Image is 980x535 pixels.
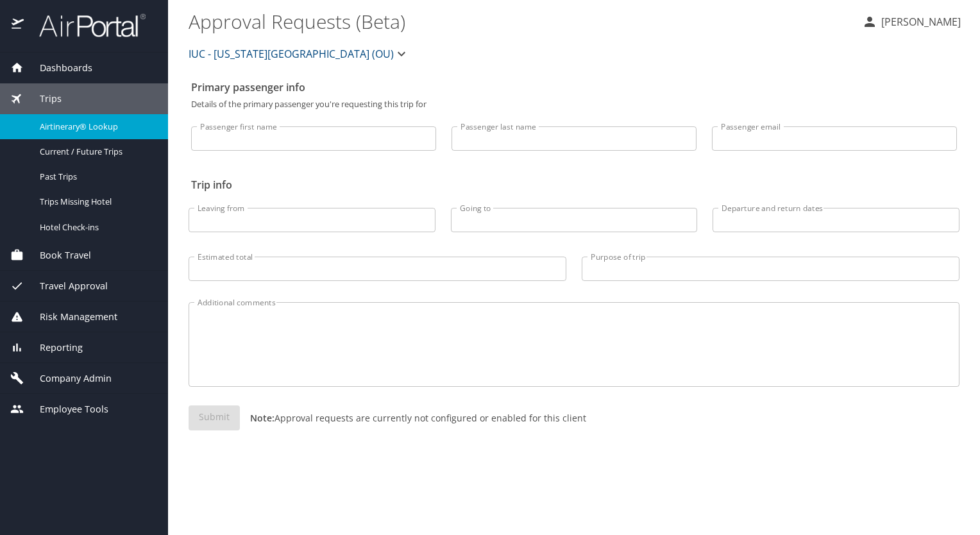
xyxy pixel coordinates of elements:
img: airportal-logo.png [25,13,146,38]
h2: Trip info [191,174,957,195]
span: Trips Missing Hotel [40,196,153,208]
span: Reporting [24,341,83,355]
span: Travel Approval [24,279,108,293]
span: Past Trips [40,171,153,183]
span: Hotel Check-ins [40,221,153,234]
span: Current / Future Trips [40,146,153,158]
span: Company Admin [24,371,112,386]
h1: Approval Requests (Beta) [189,1,852,41]
span: Employee Tools [24,402,108,416]
h2: Primary passenger info [191,77,957,98]
p: Details of the primary passenger you're requesting this trip for [191,100,957,108]
p: [PERSON_NAME] [877,14,961,30]
span: Trips [24,92,62,106]
span: Dashboards [24,61,92,75]
span: Risk Management [24,310,117,324]
p: Approval requests are currently not configured or enabled for this client [240,411,586,425]
span: IUC - [US_STATE][GEOGRAPHIC_DATA] (OU) [189,45,394,63]
strong: Note: [250,412,275,424]
button: [PERSON_NAME] [857,10,966,33]
span: Airtinerary® Lookup [40,121,153,133]
button: IUC - [US_STATE][GEOGRAPHIC_DATA] (OU) [183,41,414,67]
img: icon-airportal.png [12,13,25,38]
span: Book Travel [24,248,91,262]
